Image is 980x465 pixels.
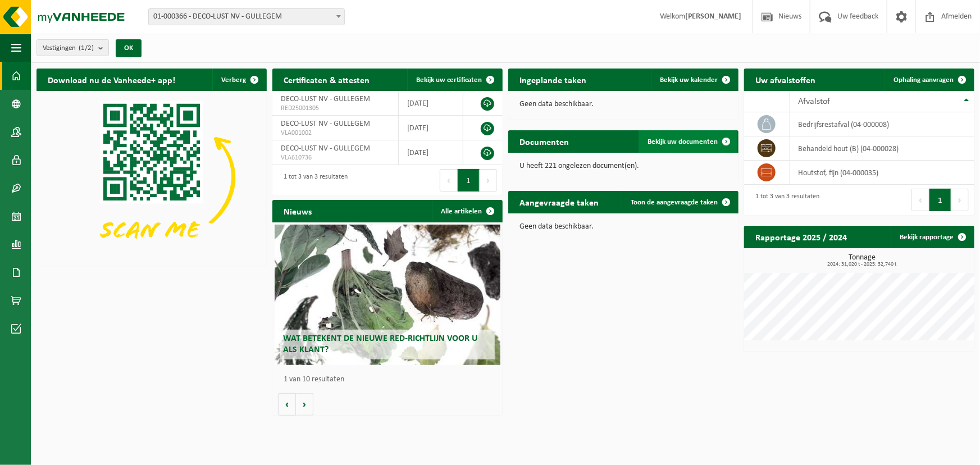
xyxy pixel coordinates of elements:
[744,226,858,248] h2: Rapportage 2025 / 2024
[79,44,94,52] count: (1/2)
[43,40,94,57] span: Vestigingen
[951,189,969,211] button: Next
[37,69,186,90] h2: Download nu de Vanheede+ app!
[622,191,737,213] a: Toon de aangevraagde taken
[929,189,951,211] button: 1
[685,12,741,21] strong: [PERSON_NAME]
[399,116,463,140] td: [DATE]
[281,144,370,153] span: DECO-LUST NV - GULLEGEM
[790,136,974,161] td: behandeld hout (B) (04-000028)
[272,69,381,90] h2: Certificaten & attesten
[458,169,480,192] button: 1
[281,95,370,103] span: DECO-LUST NV - GULLEGEM
[750,262,974,267] span: 2024: 31,020 t - 2025: 32,740 t
[399,140,463,165] td: [DATE]
[221,76,246,84] span: Verberg
[885,69,973,91] a: Ophaling aanvragen
[440,169,458,192] button: Previous
[639,130,737,153] a: Bekijk uw documenten
[281,153,390,162] span: VLA610736
[790,161,974,185] td: houtstof, fijn (04-000035)
[651,69,737,91] a: Bekijk uw kalender
[399,91,463,116] td: [DATE]
[407,69,502,91] a: Bekijk uw certificaten
[272,200,323,222] h2: Nieuws
[37,91,267,264] img: Download de VHEPlus App
[508,69,598,90] h2: Ingeplande taken
[508,191,610,213] h2: Aangevraagde taken
[480,169,497,192] button: Next
[281,120,370,128] span: DECO-LUST NV - GULLEGEM
[212,69,266,91] button: Verberg
[519,101,727,108] p: Geen data beschikbaar.
[631,199,718,206] span: Toon de aangevraagde taken
[284,376,497,384] p: 1 van 10 resultaten
[148,8,345,25] span: 01-000366 - DECO-LUST NV - GULLEGEM
[799,97,831,106] span: Afvalstof
[278,168,348,193] div: 1 tot 3 van 3 resultaten
[891,226,973,248] a: Bekijk rapportage
[296,393,313,416] button: Volgende
[790,112,974,136] td: bedrijfsrestafval (04-000008)
[750,254,974,267] h3: Tonnage
[519,162,727,170] p: U heeft 221 ongelezen document(en).
[432,200,502,222] a: Alle artikelen
[508,130,580,152] h2: Documenten
[648,138,718,145] span: Bekijk uw documenten
[37,39,109,56] button: Vestigingen(1/2)
[894,76,954,84] span: Ophaling aanvragen
[116,39,142,57] button: OK
[416,76,482,84] span: Bekijk uw certificaten
[149,9,344,25] span: 01-000366 - DECO-LUST NV - GULLEGEM
[281,129,390,138] span: VLA001002
[283,334,477,354] span: Wat betekent de nieuwe RED-richtlijn voor u als klant?
[911,189,929,211] button: Previous
[275,225,500,365] a: Wat betekent de nieuwe RED-richtlijn voor u als klant?
[281,104,390,113] span: RED25001305
[750,188,819,212] div: 1 tot 3 van 3 resultaten
[660,76,718,84] span: Bekijk uw kalender
[278,393,296,416] button: Vorige
[744,69,827,90] h2: Uw afvalstoffen
[519,223,727,231] p: Geen data beschikbaar.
